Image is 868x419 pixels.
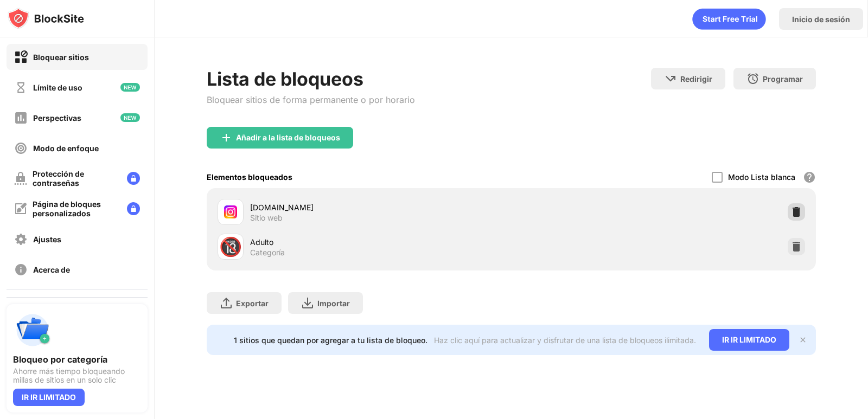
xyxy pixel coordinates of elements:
font: [DOMAIN_NAME] [250,203,314,212]
font: Protección de contraseñas [33,169,84,188]
font: IR IR LIMITADO [22,392,76,402]
div: animación [692,8,766,30]
font: Lista de bloqueos [207,68,363,90]
font: 1 sitios que quedan por agregar a tu lista de bloqueo. [234,336,427,345]
img: new-icon.svg [120,113,140,122]
img: about-off.svg [14,263,28,276]
font: Bloquear sitios de forma permanente o por horario [207,94,415,105]
img: lock-menu.svg [127,172,140,185]
font: Añadir a la lista de bloqueos [236,133,340,142]
font: Modo Lista blanca [728,172,795,182]
font: Categoría [250,248,285,257]
font: Elementos bloqueados [207,172,292,182]
font: Sitio web [250,213,283,222]
font: Haz clic aquí para actualizar y disfrutar de una lista de bloqueos ilimitada. [434,336,696,345]
font: Adulto [250,237,273,247]
font: Inicio de sesión [792,15,850,24]
font: Importar [317,299,350,308]
font: Página de bloques personalizados [33,199,101,218]
font: Ajustes [33,235,61,244]
font: Bloqueo por categoría [13,354,107,365]
font: IR IR LIMITADO [722,335,776,344]
font: Modo de enfoque [33,144,99,153]
img: lock-menu.svg [127,202,140,215]
font: Perspectivas [33,113,81,123]
font: Ahorre más tiempo bloqueando millas de sitios en un solo clic [13,366,125,384]
font: Acerca de [33,265,70,274]
font: Redirigir [680,74,712,83]
font: Bloquear sitios [33,53,89,62]
img: new-icon.svg [120,83,140,92]
img: focus-off.svg [14,141,28,155]
img: block-on.svg [14,50,28,64]
font: Programar [763,74,803,83]
img: customize-block-page-off.svg [14,202,27,215]
img: logo-blocksite.svg [8,8,84,29]
img: favicons [224,205,237,218]
font: Exportar [236,299,269,308]
img: settings-off.svg [14,233,28,246]
img: push-categories.svg [13,311,52,350]
font: Límite de uso [33,83,82,92]
img: x-button.svg [799,336,807,344]
img: password-protection-off.svg [14,172,27,185]
font: 🔞 [219,235,242,257]
img: time-usage-off.svg [14,81,28,94]
img: insights-off.svg [14,111,28,125]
